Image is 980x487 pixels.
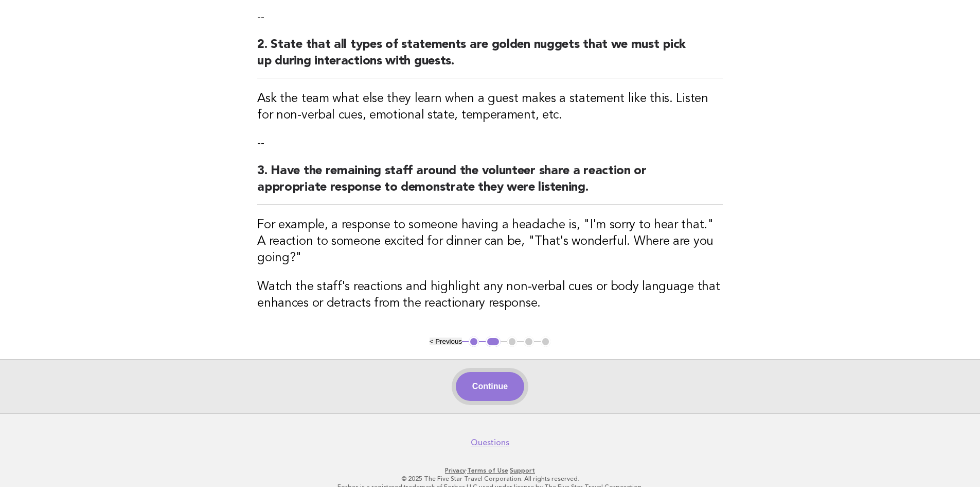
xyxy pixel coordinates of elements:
[486,337,501,347] button: 2
[175,475,805,483] p: © 2025 The Five Star Travel Corporation. All rights reserved.
[469,337,479,347] button: 1
[257,91,723,124] h3: Ask the team what else they learn when a guest makes a statement like this. Listen for non-verbal...
[456,372,524,401] button: Continue
[257,136,723,150] p: --
[257,217,723,266] h3: For example, a response to someone having a headache is, "I'm sorry to hear that." A reaction to ...
[257,163,723,205] h2: 3. Have the remaining staff around the volunteer share a reaction or appropriate response to demo...
[467,467,508,474] a: Terms of Use
[257,10,723,24] p: --
[510,467,535,474] a: Support
[471,438,509,448] a: Questions
[257,279,723,312] h3: Watch the staff's reactions and highlight any non-verbal cues or body language that enhances or d...
[430,338,462,345] button: < Previous
[445,467,466,474] a: Privacy
[175,466,805,475] p: · ·
[257,37,723,78] h2: 2. State that all types of statements are golden nuggets that we must pick up during interactions...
